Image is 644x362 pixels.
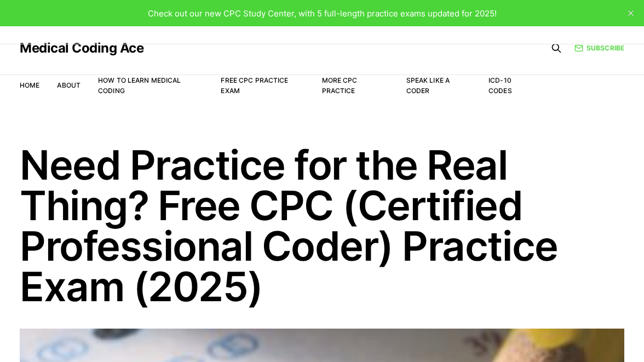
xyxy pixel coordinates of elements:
button: close [622,4,640,22]
span: Check out our new CPC Study Center, with 5 full-length practice exams updated for 2025! [148,8,497,19]
a: Home [20,81,39,89]
a: Free CPC Practice Exam [221,76,288,95]
a: ICD-10 Codes [488,76,512,95]
a: More CPC Practice [322,76,358,95]
a: Subscribe [574,43,624,53]
h1: Need Practice for the Real Thing? Free CPC (Certified Professional Coder) Practice Exam (2025) [20,145,624,307]
a: How to Learn Medical Coding [98,76,181,95]
a: Medical Coding Ace [20,42,143,55]
a: Speak Like a Coder [406,76,450,95]
iframe: portal-trigger [462,308,644,362]
a: About [57,81,81,89]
